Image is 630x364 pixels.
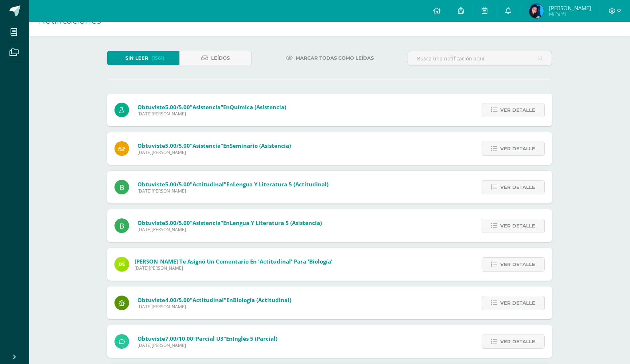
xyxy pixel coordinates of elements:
[137,181,328,188] span: Obtuviste en
[165,103,190,111] span: 5.00/5.00
[190,181,226,188] span: "Actitudinal"
[137,296,291,304] span: Obtuviste en
[230,219,322,226] span: Lengua y Literatura 5 (Asistencia)
[137,219,322,226] span: Obtuviste en
[107,51,179,65] a: Sin leer(1561)
[277,51,383,65] a: Marcar todas como leídas
[137,342,277,348] span: [DATE][PERSON_NAME]
[137,111,286,117] span: [DATE][PERSON_NAME]
[230,142,291,149] span: Seminario (Asistencia)
[137,142,291,149] span: Obtuviste en
[233,296,291,304] span: Biología (Actitudinal)
[500,103,535,117] span: Ver detalle
[137,149,291,155] span: [DATE][PERSON_NAME]
[137,304,291,310] span: [DATE][PERSON_NAME]
[408,51,552,66] input: Busca una notificación aquí
[125,51,148,65] span: Sin leer
[529,4,544,18] img: bbd03f31755a1d90598f1d1d12476aa6.png
[190,103,223,111] span: "Asistencia"
[137,188,328,194] span: [DATE][PERSON_NAME]
[137,335,277,342] span: Obtuviste en
[296,51,374,65] span: Marcar todas como leídas
[193,335,226,342] span: "Parcial U3"
[179,51,252,65] a: Leídos
[135,258,332,265] span: [PERSON_NAME] te asignó un comentario en 'Actitudinal' para 'Biología'
[137,103,286,111] span: Obtuviste en
[500,142,535,155] span: Ver detalle
[137,226,322,233] span: [DATE][PERSON_NAME]
[165,296,190,304] span: 4.00/5.00
[500,219,535,233] span: Ver detalle
[549,4,591,12] span: [PERSON_NAME]
[500,335,535,348] span: Ver detalle
[165,219,190,226] span: 5.00/5.00
[230,103,286,111] span: Química (Asistencia)
[233,335,277,342] span: Inglés 5 (Parcial)
[190,296,226,304] span: "Actitudinal"
[211,51,230,65] span: Leídos
[500,258,535,271] span: Ver detalle
[151,51,164,65] span: (1561)
[500,296,535,310] span: Ver detalle
[114,257,129,272] img: a0f5f5afb1d5eb19c05f5fc52693af15.png
[165,335,193,342] span: 7.00/10.00
[233,181,328,188] span: Lengua y Literatura 5 (Actitudinal)
[165,142,190,149] span: 5.00/5.00
[135,265,332,271] span: [DATE][PERSON_NAME]
[165,181,190,188] span: 5.00/5.00
[190,142,223,149] span: "Asistencia"
[190,219,223,226] span: "Asistencia"
[500,181,535,194] span: Ver detalle
[549,11,591,17] span: Mi Perfil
